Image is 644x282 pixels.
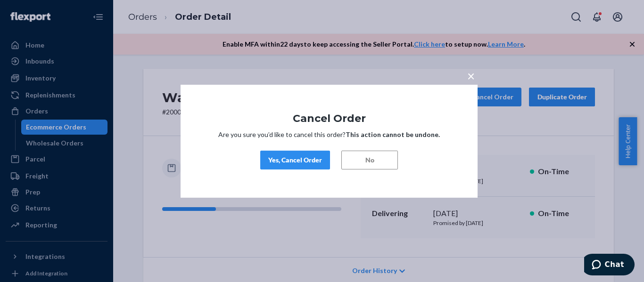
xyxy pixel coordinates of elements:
strong: This action cannot be undone. [346,130,440,138]
iframe: Opens a widget where you can chat to one of our agents [584,254,635,277]
button: No [341,151,398,169]
button: Yes, Cancel Order [260,151,330,169]
h1: Cancel Order [209,113,449,124]
div: Yes, Cancel Order [268,155,322,165]
span: × [467,67,475,83]
p: Are you sure you’d like to cancel this order? [209,130,449,139]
